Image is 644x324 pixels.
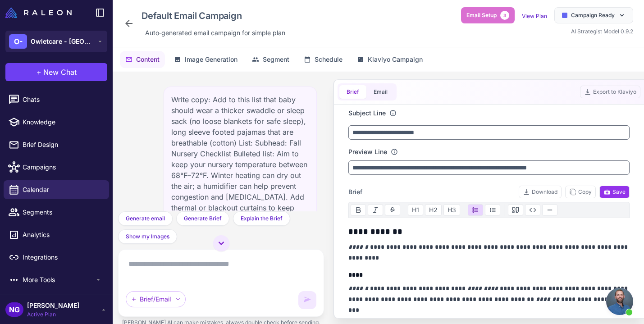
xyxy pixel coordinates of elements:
div: Write copy: Add to this list that baby should wear a thicker swaddle or sleep sack (no loose blan... [164,87,317,242]
div: Brief/Email [126,291,186,307]
span: Integrations [23,252,102,262]
span: Owletcare - [GEOGRAPHIC_DATA] [31,37,94,46]
span: Email Setup [466,11,497,19]
span: Generate Brief [184,214,222,223]
span: Image Generation [185,55,238,64]
button: O-Owletcare - [GEOGRAPHIC_DATA] [5,31,107,52]
span: Schedule [315,55,343,64]
a: Segments [4,203,109,222]
button: Email Setup3 [461,7,515,23]
button: Generate Brief [176,211,229,226]
span: AI Strategist Model 0.9.2 [571,28,633,35]
span: Copy [569,188,592,196]
button: Download [519,186,562,198]
span: Generate email [126,214,165,223]
span: [PERSON_NAME] [27,301,79,310]
span: Calendar [23,185,102,195]
button: Copy [565,186,596,198]
span: Show my Images [126,233,169,241]
button: H3 [443,204,460,216]
span: Campaign Ready [571,11,615,19]
span: + [37,67,41,78]
span: Brief [348,187,362,197]
span: Klaviyo Campaign [368,55,423,64]
label: Preview Line [348,147,387,157]
a: Calendar [4,180,109,199]
a: Analytics [4,225,109,244]
span: Knowledge [23,117,102,127]
a: View Plan [522,13,547,19]
button: Segment [247,51,295,68]
div: Open chat [606,288,633,315]
span: Analytics [23,230,102,240]
span: More Tools [23,275,95,285]
span: 3 [500,11,509,20]
span: Save [603,188,626,196]
button: Content [120,51,165,68]
span: Chats [23,95,102,105]
span: Segment [263,55,289,64]
span: Campaigns [23,162,102,172]
span: Auto‑generated email campaign for simple plan [145,28,285,38]
div: NG [5,302,23,317]
a: Chats [4,90,109,109]
button: Export to Klaviyo [580,86,640,98]
button: Brief [339,85,366,99]
button: Show my Images [118,229,177,244]
span: Active Plan [27,310,79,319]
a: Knowledge [4,113,109,132]
button: H1 [408,204,423,216]
a: Campaigns [4,158,109,177]
button: Explain the Brief [233,211,290,226]
button: +New Chat [5,63,107,81]
button: Save [599,186,630,198]
span: Content [136,55,160,64]
span: Segments [23,207,102,217]
span: Brief Design [23,140,102,150]
button: Email [366,85,395,99]
button: Generate email [118,211,173,226]
a: Raleon Logo [5,7,75,18]
button: Klaviyo Campaign [352,51,428,68]
span: Explain the Brief [241,214,283,223]
a: Integrations [4,248,109,267]
label: Subject Line [348,108,386,118]
button: H2 [425,204,442,216]
div: Click to edit campaign name [138,7,289,24]
img: Raleon Logo [5,7,72,18]
button: Schedule [298,51,348,68]
div: Click to edit description [142,26,289,40]
button: Image Generation [169,51,243,68]
span: New Chat [43,67,77,78]
a: Brief Design [4,135,109,154]
div: O- [9,34,27,49]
